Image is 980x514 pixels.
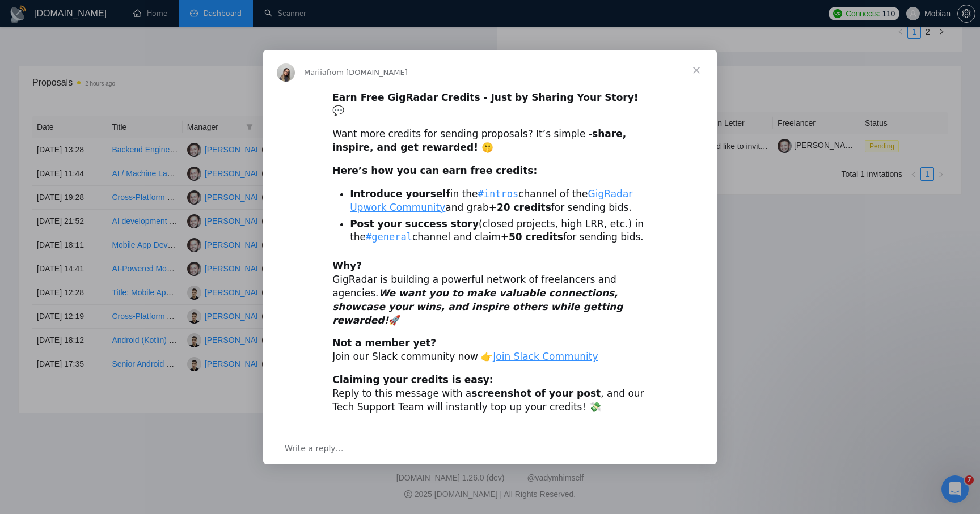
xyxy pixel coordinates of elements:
[350,218,479,230] b: Post your success story
[350,188,450,199] b: Introduce yourself
[332,260,648,327] div: GigRadar is building a powerful network of freelancers and agencies. 🚀
[332,287,623,326] i: We want you to make valuable connections, showcase your wins, and inspire others while getting re...
[332,128,648,155] div: Want more credits for sending proposals? It’s simple -
[676,50,717,91] span: Close
[327,68,408,77] span: from [DOMAIN_NAME]
[304,68,327,77] span: Mariia
[277,63,295,82] img: Profile image for Mariia
[332,91,648,118] div: 💬
[493,351,598,362] a: Join Slack Community
[350,188,632,213] a: GigRadar Upwork Community
[263,432,717,464] div: Open conversation and reply
[332,373,648,414] div: Reply to this message with a , and our Tech Support Team will instantly top up your credits! 💸
[332,337,436,349] b: Not a member yet?
[350,218,648,245] li: (closed projects, high LRR, etc.) in the channel and claim for sending bids.
[285,441,344,456] span: Write a reply…
[350,188,648,215] li: in the channel of the and grab for sending bids.
[332,165,537,176] b: Here’s how you can earn free credits:
[332,92,638,103] b: Earn Free GigRadar Credits - Just by Sharing Your Story!
[366,231,412,243] a: #general
[478,188,519,199] a: #intros
[332,260,362,271] b: Why?
[501,231,563,243] b: +50 credits
[332,374,493,385] b: Claiming your credits is easy:
[471,388,601,399] b: screenshot of your post
[332,337,648,364] div: Join our Slack community now 👉
[489,202,551,213] b: +20 credits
